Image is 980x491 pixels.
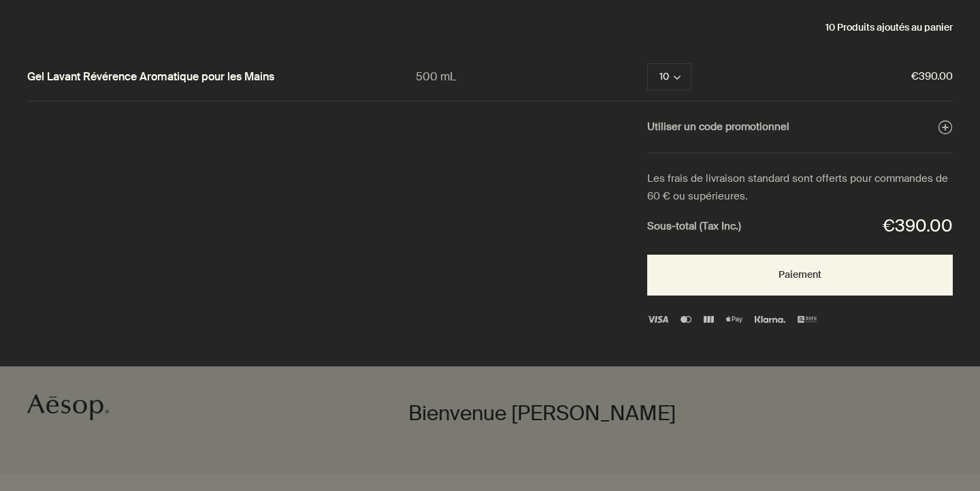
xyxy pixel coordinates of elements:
[704,316,713,323] img: JBC Logo
[647,255,953,296] button: Paiement
[416,67,647,86] div: 500 mL
[647,63,691,91] button: STRING_MISSING_quantity 10
[647,316,668,323] img: Visa Logo
[798,316,817,323] img: alipay-logo
[27,70,274,84] a: Gel Lavant Révérence Aromatique pour les Mains
[726,316,742,323] img: Apple Pay
[681,316,691,323] img: Mastercard Logo
[647,218,741,236] strong: Sous-total (Tax Inc.)
[647,170,953,205] div: Les frais de livraison standard sont offerts pour commandes de 60 € ou supérieures.
[883,212,953,241] div: €390.00
[742,68,953,86] span: €390.00
[647,118,953,136] button: Utiliser un code promotionnel
[755,316,785,323] img: klarna (1)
